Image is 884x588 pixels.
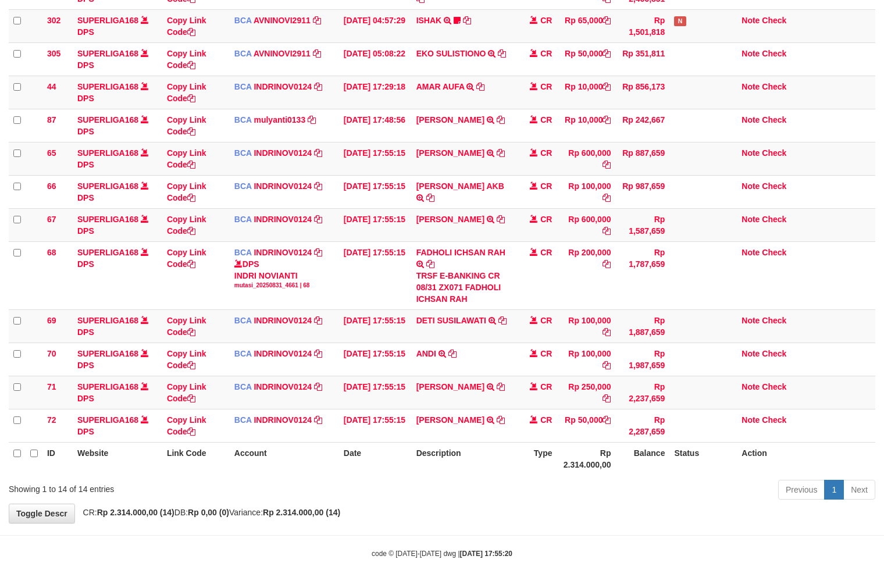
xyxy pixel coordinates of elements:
span: BCA [234,316,252,325]
span: 72 [47,415,56,425]
span: CR [540,148,552,158]
a: INDRINOV0124 [254,215,312,224]
a: Copy MUHAMMAD RIZQY AKB to clipboard [426,193,434,202]
th: Status [669,442,737,475]
a: Note [742,115,760,124]
a: Copy Rp 250,000 to clipboard [603,394,611,403]
td: [DATE] 17:55:15 [339,142,412,175]
a: Copy ARDHI SOFIAN to clipboard [497,215,505,224]
th: Account [230,442,339,475]
th: Type [516,442,557,475]
a: Copy INDRINOV0124 to clipboard [314,382,322,391]
td: Rp 856,173 [615,76,669,109]
a: INDRINOV0124 [254,148,312,158]
span: CR [540,181,552,191]
td: [DATE] 17:55:15 [339,241,412,309]
a: AMAR AUFA [416,82,465,91]
td: DPS [73,109,162,142]
a: SUPERLIGA168 [77,49,138,58]
td: DPS [73,376,162,409]
a: SUPERLIGA168 [77,148,138,158]
th: Balance [615,442,669,475]
a: Copy Link Code [167,215,206,236]
a: INDRINOV0124 [254,248,312,257]
a: Check [762,148,786,158]
td: Rp 351,811 [615,42,669,76]
a: Copy Link Code [167,49,206,70]
a: INDRINOV0124 [254,82,312,91]
strong: Rp 2.314.000,00 (14) [263,508,340,517]
span: CR [540,82,552,91]
td: [DATE] 17:48:56 [339,109,412,142]
a: Copy ANDI to clipboard [448,349,457,358]
a: Check [762,248,786,257]
td: Rp 1,501,818 [615,9,669,42]
a: Copy AVNINOVI2911 to clipboard [313,49,321,58]
td: Rp 242,667 [615,109,669,142]
td: Rp 100,000 [557,175,615,208]
a: SUPERLIGA168 [77,181,138,191]
span: CR [540,115,552,124]
a: Copy FADHOLI ICHSAN RAH to clipboard [426,259,434,269]
a: SUPERLIGA168 [77,215,138,224]
span: 71 [47,382,56,391]
a: Copy Link Code [167,148,206,169]
div: mutasi_20250831_4661 | 68 [234,281,334,290]
a: Note [742,382,760,391]
td: Rp 10,000 [557,76,615,109]
a: Copy Link Code [167,415,206,436]
a: Copy DETI SUSILAWATI to clipboard [498,316,507,325]
a: Copy Link Code [167,181,206,202]
a: [PERSON_NAME] [416,148,484,158]
a: Copy RYAN FHALEVI to clipboard [497,148,505,158]
span: CR: DB: Variance: [77,508,341,517]
a: DETI SUSILAWATI [416,316,486,325]
a: [PERSON_NAME] [416,382,484,391]
a: Note [742,82,760,91]
a: Copy Link Code [167,16,206,37]
a: Copy EKO SULISTIONO to clipboard [498,49,506,58]
a: Previous [778,480,825,500]
span: CR [540,382,552,391]
a: Copy Link Code [167,382,206,403]
span: 67 [47,215,56,224]
td: DPS [73,241,162,309]
a: Copy Link Code [167,115,206,136]
span: BCA [234,215,252,224]
span: BCA [234,382,252,391]
td: Rp 1,987,659 [615,343,669,376]
a: Check [762,16,786,25]
a: Copy Rp 65,000 to clipboard [603,16,611,25]
td: Rp 100,000 [557,343,615,376]
td: Rp 200,000 [557,241,615,309]
td: Rp 100,000 [557,309,615,343]
th: Link Code [162,442,230,475]
a: Check [762,82,786,91]
a: SUPERLIGA168 [77,82,138,91]
a: Copy INDRINOV0124 to clipboard [314,82,322,91]
a: mulyanti0133 [254,115,305,124]
td: [DATE] 17:55:15 [339,376,412,409]
a: Copy INDRINOV0124 to clipboard [314,316,322,325]
a: SUPERLIGA168 [77,415,138,425]
a: SUPERLIGA168 [77,316,138,325]
td: DPS [73,409,162,442]
a: Copy INDRINOV0124 to clipboard [314,148,322,158]
td: Rp 1,887,659 [615,309,669,343]
div: TRSF E-BANKING CR 08/31 ZX071 FADHOLI ICHSAN RAH [416,270,512,305]
td: Rp 887,659 [615,142,669,175]
a: 1 [824,480,844,500]
a: SUPERLIGA168 [77,16,138,25]
a: Note [742,16,760,25]
span: BCA [234,16,252,25]
td: Rp 10,000 [557,109,615,142]
td: [DATE] 17:55:15 [339,343,412,376]
a: Toggle Descr [9,504,75,523]
strong: Rp 0,00 (0) [188,508,229,517]
a: Copy INDRINOV0124 to clipboard [314,181,322,191]
a: Copy AMAR AUFA to clipboard [476,82,484,91]
span: 66 [47,181,56,191]
td: Rp 1,587,659 [615,208,669,241]
a: Copy Rp 10,000 to clipboard [603,82,611,91]
a: Copy LENI MARLINA to clipboard [497,382,505,391]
